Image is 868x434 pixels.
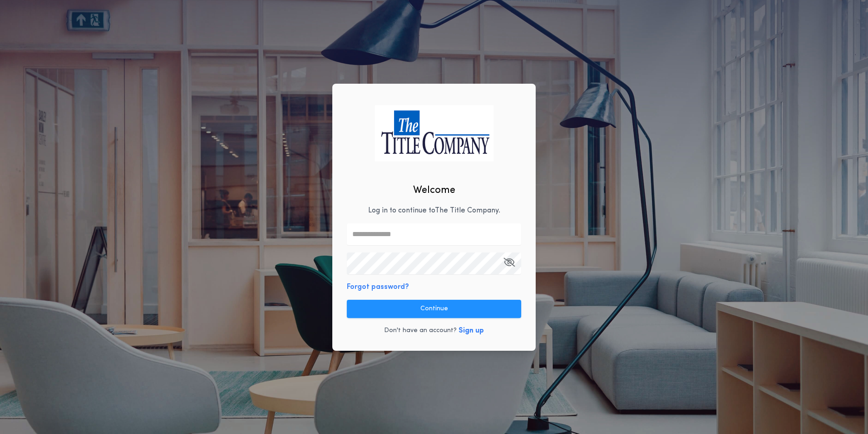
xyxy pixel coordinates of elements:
[347,282,409,293] button: Forgot password?
[384,326,457,335] p: Don't have an account?
[413,183,455,198] h2: Welcome
[375,105,493,161] img: logo
[459,325,484,336] button: Sign up
[347,300,521,318] button: Continue
[368,205,500,216] p: Log in to continue to The Title Company .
